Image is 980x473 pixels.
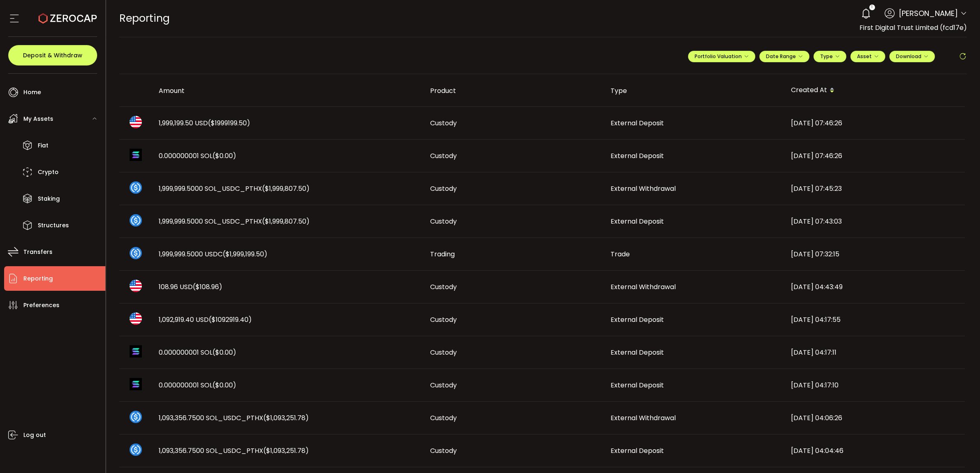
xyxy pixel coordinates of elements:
img: usdc_portfolio.svg [130,247,142,259]
span: Home [23,86,41,98]
button: Deposit & Withdraw [8,45,97,66]
div: [DATE] 04:17:11 [784,348,965,357]
span: ($0.00) [212,348,236,357]
span: 1,093,356.7500 SOL_USDC_PTHX [159,413,309,423]
span: Trade [611,249,630,259]
button: Portfolio Valuation [688,51,755,62]
span: ($1092919.40) [209,315,252,324]
span: Deposit & Withdraw [23,52,82,58]
span: Trading [430,249,455,259]
img: sol_usdc_pthx_portfolio.png [130,411,142,423]
span: 108.96 USD [159,282,222,292]
span: Custody [430,315,457,324]
span: 0.000000001 SOL [159,151,236,161]
span: Custody [430,151,457,161]
span: Custody [430,413,457,423]
span: ($0.00) [212,151,236,161]
div: Amount [152,86,424,95]
span: Custody [430,217,457,226]
span: Custody [430,184,457,193]
span: ($1,093,251.78) [263,446,309,455]
span: External Deposit [611,315,664,324]
img: usd_portfolio.svg [130,312,142,325]
span: Transfers [23,246,52,258]
div: Created At [784,84,965,97]
span: Fiat [38,140,48,152]
iframe: Chat Widget [939,434,980,473]
span: 0.000000001 SOL [159,348,236,357]
span: First Digital Trust Limited (fcd17e) [859,23,967,32]
span: ($1,999,807.50) [262,217,310,226]
div: [DATE] 07:32:15 [784,249,965,259]
img: usd_portfolio.svg [130,116,142,128]
div: [DATE] 07:45:23 [784,184,965,193]
div: [DATE] 04:43:49 [784,282,965,292]
div: [DATE] 04:04:46 [784,446,965,455]
span: My Assets [23,113,53,125]
span: Custody [430,118,457,128]
span: Asset [857,53,872,60]
span: Download [896,53,928,60]
span: Structures [38,220,69,231]
span: External Deposit [611,118,664,128]
span: ($0.00) [212,380,236,390]
span: Preferences [23,299,59,311]
div: [DATE] 07:43:03 [784,217,965,226]
span: ($1999199.50) [208,118,250,128]
span: [PERSON_NAME] [899,8,958,19]
span: Crypto [38,166,59,178]
img: usd_portfolio.svg [130,280,142,292]
img: sol_portfolio.png [130,345,142,358]
div: [DATE] 04:17:10 [784,380,965,390]
span: Custody [430,380,457,390]
span: Reporting [119,11,170,25]
div: [DATE] 04:06:26 [784,413,965,423]
span: Date Range [766,53,803,60]
img: sol_usdc_pthx_portfolio.png [130,444,142,456]
img: sol_portfolio.png [130,149,142,161]
span: 1,999,999.5000 SOL_USDC_PTHX [159,217,310,226]
span: External Withdrawal [611,282,676,292]
span: External Deposit [611,151,664,161]
button: Date Range [759,51,809,62]
span: 1,999,199.50 USD [159,118,250,128]
span: Custody [430,282,457,292]
span: ($1,999,199.50) [223,249,267,259]
span: 1,999,999.5000 USDC [159,249,267,259]
span: 1 [871,5,873,10]
button: Asset [850,51,885,62]
span: External Deposit [611,380,664,390]
img: sol_usdc_pthx_portfolio.png [130,181,142,194]
span: External Withdrawal [611,413,676,423]
span: 1,092,919.40 USD [159,315,252,324]
span: External Deposit [611,348,664,357]
span: Reporting [23,273,53,285]
span: Custody [430,348,457,357]
span: Custody [430,446,457,455]
span: External Deposit [611,217,664,226]
img: sol_usdc_pthx_portfolio.png [130,214,142,226]
span: ($1,093,251.78) [263,413,309,423]
span: External Deposit [611,446,664,455]
div: [DATE] 07:46:26 [784,118,965,128]
span: 1,999,999.5000 SOL_USDC_PTHX [159,184,310,193]
button: Type [814,51,846,62]
span: Portfolio Valuation [695,53,749,60]
span: External Withdrawal [611,184,676,193]
span: Staking [38,193,60,205]
div: [DATE] 04:17:55 [784,315,965,324]
span: 0.000000001 SOL [159,380,236,390]
span: Log out [23,429,46,441]
span: 1,093,356.7500 SOL_USDC_PTHX [159,446,309,455]
img: sol_portfolio.png [130,378,142,390]
span: ($1,999,807.50) [262,184,310,193]
button: Download [889,51,935,62]
span: Type [820,53,840,60]
div: Product [424,86,604,95]
div: Type [604,86,784,95]
span: ($108.96) [193,282,222,292]
div: [DATE] 07:46:26 [784,151,965,161]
